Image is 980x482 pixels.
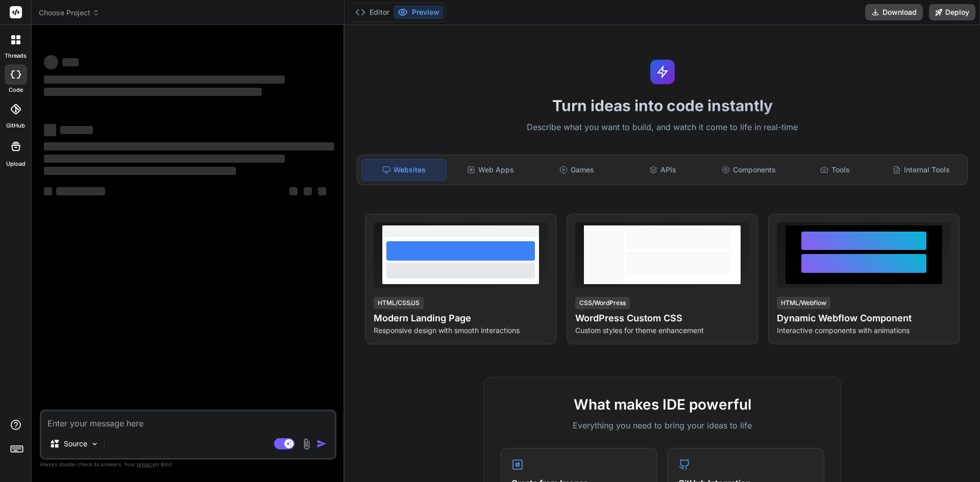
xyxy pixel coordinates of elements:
h4: Modern Landing Page [374,311,548,325]
span: ‌ [62,58,79,66]
p: Describe what you want to build, and watch it come to life in real-time [351,121,974,134]
div: Tools [793,159,877,181]
div: HTML/CSS/JS [374,297,424,309]
label: GitHub [6,121,25,130]
button: Download [865,4,923,20]
button: Editor [351,5,394,19]
span: ‌ [318,187,326,195]
img: icon [316,439,327,449]
div: Web Apps [449,159,533,181]
span: ‌ [44,124,56,136]
div: APIs [621,159,705,181]
div: CSS/WordPress [575,297,630,309]
span: ‌ [44,142,334,150]
label: Upload [6,160,26,168]
img: Pick Models [90,440,99,448]
p: Responsive design with smooth interactions [374,325,548,336]
p: Custom styles for theme enhancement [575,325,749,336]
button: Preview [394,5,444,19]
label: threads [5,52,27,60]
h1: Turn ideas into code instantly [351,96,974,115]
h4: WordPress Custom CSS [575,311,749,325]
span: ‌ [44,55,58,69]
span: privacy [137,461,155,467]
p: Interactive components with animations [777,325,951,336]
div: HTML/Webflow [777,297,830,309]
p: Always double-check its answers. Your in Bind [40,460,336,469]
button: Deploy [929,4,975,20]
span: ‌ [44,88,262,96]
img: attachment [301,438,312,450]
label: code [9,86,23,94]
span: ‌ [60,126,93,134]
h2: What makes IDE powerful [501,394,824,415]
span: Choose Project [39,8,100,18]
span: ‌ [44,155,285,163]
p: Source [64,439,87,449]
span: ‌ [289,187,298,195]
div: Websites [361,159,447,181]
h4: Dynamic Webflow Component [777,311,951,325]
div: Components [707,159,791,181]
p: Everything you need to bring your ideas to life [501,419,824,432]
span: ‌ [44,167,236,175]
span: ‌ [44,75,285,84]
span: ‌ [304,187,312,195]
div: Internal Tools [879,159,963,181]
span: ‌ [56,187,105,195]
span: ‌ [44,187,52,195]
div: Games [535,159,619,181]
